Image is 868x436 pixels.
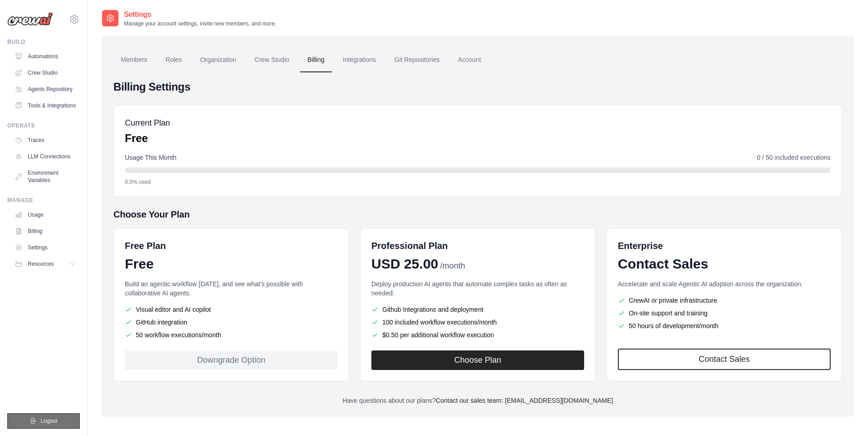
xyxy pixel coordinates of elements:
[387,48,447,72] a: Git Repositories
[125,350,338,370] div: Downgrade Option
[618,296,831,305] li: CrewAI or private infrastructure
[618,321,831,330] li: 50 hours of development/month
[11,257,80,271] button: Resources
[618,279,831,289] p: Accelerate and scale Agentic AI adoption across the organization.
[371,239,448,252] h6: Professional Plan
[113,80,842,94] h4: Billing Settings
[371,330,584,340] li: $0.50 per additional workflow execution
[7,197,80,204] div: Manage
[28,260,54,268] span: Resources
[11,208,80,222] a: Usage
[125,279,338,298] p: Build an agentic workflow [DATE], and see what's possible with collaborative AI agents.
[113,208,842,221] h5: Choose Your Plan
[11,49,80,64] a: Automations
[125,330,338,340] li: 50 workflow executions/month
[125,318,338,327] li: GitHub integration
[300,48,332,72] a: Billing
[125,117,170,129] h5: Current Plan
[11,224,80,238] a: Billing
[11,98,80,113] a: Tools & Integrations
[436,397,613,404] a: Contact our sales team: [EMAIL_ADDRESS][DOMAIN_NAME]
[124,9,276,20] h2: Settings
[7,38,80,46] div: Build
[125,153,176,162] span: Usage This Month
[41,417,57,425] span: Logout
[7,12,53,26] img: Logo
[7,122,80,129] div: Operate
[113,396,842,405] p: Have questions about our plans?
[451,48,488,72] a: Account
[11,149,80,164] a: LLM Connections
[618,256,831,272] div: Contact Sales
[371,350,584,370] button: Choose Plan
[113,48,154,72] a: Members
[125,305,338,314] li: Visual editor and AI copilot
[11,133,80,147] a: Traces
[7,413,80,429] button: Logout
[371,279,584,298] p: Deploy production AI agents that automate complex tasks as often as needed.
[125,256,338,272] div: Free
[158,48,189,72] a: Roles
[371,305,584,314] li: Github Integrations and deployment
[757,153,831,162] span: 0 / 50 included executions
[618,309,831,318] li: On-site support and training
[11,240,80,255] a: Settings
[11,82,80,96] a: Agents Repository
[371,256,438,272] span: USD 25.00
[371,318,584,327] li: 100 included workflow executions/month
[124,20,276,27] p: Manage your account settings, invite new members, and more.
[125,239,166,252] h6: Free Plan
[440,260,465,272] span: /month
[125,178,151,186] span: 0.0% used
[11,166,80,188] a: Environment Variables
[618,349,831,370] a: Contact Sales
[11,66,80,80] a: Crew Studio
[193,48,243,72] a: Organization
[247,48,297,72] a: Crew Studio
[618,239,831,252] h6: Enterprise
[125,131,170,146] p: Free
[335,48,383,72] a: Integrations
